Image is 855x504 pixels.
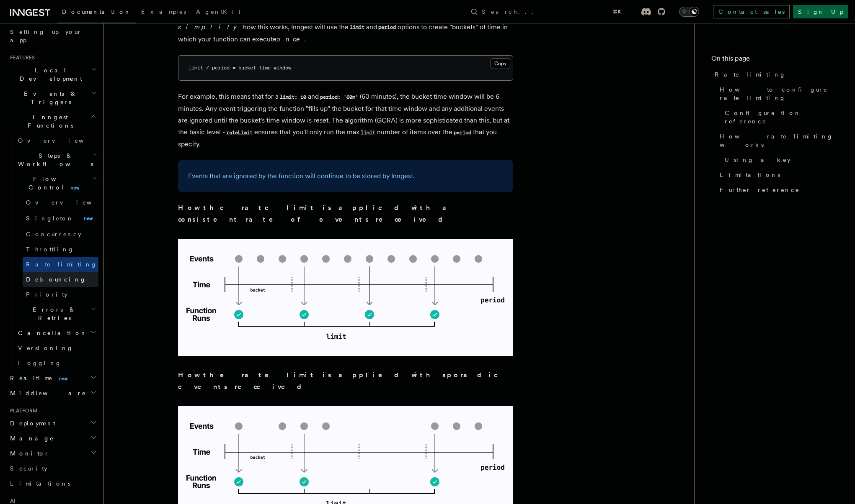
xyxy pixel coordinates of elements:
code: limit [359,129,377,136]
a: AgentKit [191,3,245,23]
a: Concurrency [23,227,98,242]
a: Documentation [57,3,136,23]
a: Security [7,461,98,476]
a: How rate limiting works [716,129,838,152]
span: How to configure rate limiting [720,85,838,102]
em: once [276,35,304,43]
button: Manage [7,431,98,446]
span: Flow Control [15,175,92,192]
span: Singleton [26,215,74,222]
span: Logging [18,360,62,366]
a: Contact sales [713,5,790,18]
span: Rate limiting [715,70,786,79]
kbd: ⌘K [611,8,623,16]
span: Events & Triggers [7,90,91,106]
button: Search...⌘K [467,5,628,18]
button: Copy [491,58,510,69]
a: Versioning [15,340,98,356]
span: new [68,183,82,192]
button: Local Development [7,63,98,86]
button: Middleware [7,386,98,401]
a: How to configure rate limiting [716,82,838,105]
code: period: '60m' [319,94,360,101]
strong: How the rate limit is applied with a consistent rate of events received [178,204,456,223]
span: Setting up your app [10,28,82,43]
div: Inngest Functions [7,133,98,371]
h4: On this page [711,54,838,67]
a: Priority [23,287,98,302]
a: Overview [23,195,98,210]
span: Features [7,54,35,61]
span: Configuration reference [725,109,838,125]
span: Security [10,465,47,472]
span: Overview [26,199,112,206]
span: Errors & Retries [15,305,91,322]
a: Throttling [23,242,98,257]
span: Steps & Workflows [15,151,93,168]
a: Overview [15,133,98,148]
div: Flow Controlnew [15,195,98,302]
span: Rate limiting [26,261,97,268]
span: Throttling [26,246,74,253]
img: Visualization of how the rate limit is applied with a consistent rate of events received [178,239,513,356]
a: Examples [136,3,191,23]
p: For example, this means that for a and (60 minutes), the bucket time window will be 6 minutes. An... [178,91,513,150]
button: Inngest Functions [7,110,98,133]
code: period [377,24,398,31]
a: Limitations [716,167,838,182]
span: Local Development [7,66,91,83]
a: Configuration reference [721,105,838,129]
code: limit [349,24,366,31]
a: Setting up your app [7,24,98,48]
code: period [452,129,473,136]
code: rateLimit [225,129,254,136]
span: Cancellation [15,329,87,337]
span: Realtime [7,374,70,382]
code: limit / period = bucket time window [189,65,291,71]
span: Debouncing [26,276,86,283]
code: limit: 10 [279,94,308,101]
a: Debouncing [23,272,98,287]
strong: How the rate limit is applied with sporadic events received [178,371,497,391]
span: Middleware [7,389,86,397]
span: Versioning [18,345,73,351]
a: Logging [15,356,98,371]
a: Using a key [721,152,838,167]
span: new [56,374,70,383]
span: Monitor [7,449,49,458]
span: How rate limiting works [720,132,838,149]
span: Examples [141,8,186,15]
span: Priority [26,291,67,298]
span: Manage [7,434,54,443]
button: Cancellation [15,325,98,340]
span: Overview [18,137,104,144]
a: Further reference [716,182,838,197]
span: Documentation [62,8,131,15]
button: Events & Triggers [7,86,98,110]
span: Platform [7,407,38,414]
span: Using a key [725,156,790,164]
button: Steps & Workflows [15,148,98,171]
span: Further reference [720,186,800,194]
button: Errors & Retries [15,302,98,325]
span: Concurrency [26,231,81,238]
span: Limitations [10,480,70,487]
span: Inngest Functions [7,113,90,130]
a: Sign Up [793,5,848,18]
button: Toggle dark mode [679,7,699,17]
a: Limitations [7,476,98,491]
span: new [81,213,95,223]
a: Rate limiting [23,257,98,272]
em: overly simplify [178,11,491,31]
button: Monitor [7,446,98,461]
p: Inngest's rate limiting implementation uses the (GCRA). To how this works, Inngest will use the a... [178,10,513,45]
button: Realtimenew [7,371,98,386]
p: Events that are ignored by the function will continue to be stored by Inngest. [188,170,503,182]
a: Singletonnew [23,210,98,227]
a: Rate limiting [711,67,838,82]
button: Deployment [7,416,98,431]
span: Limitations [720,171,780,179]
span: Deployment [7,419,55,427]
button: Flow Controlnew [15,171,98,195]
span: AgentKit [196,8,240,15]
